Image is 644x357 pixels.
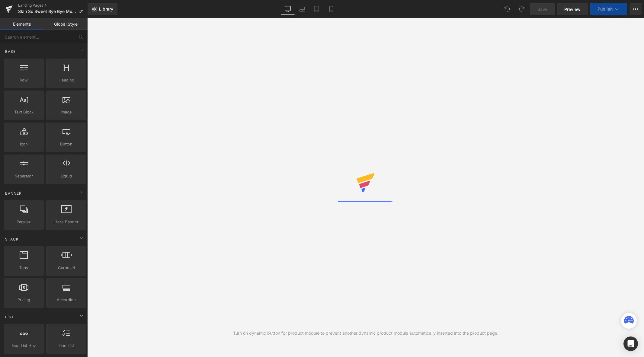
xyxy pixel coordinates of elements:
[5,297,42,303] span: Pricing
[48,109,85,115] span: Image
[5,265,42,271] span: Tabs
[324,3,338,15] a: Mobile
[5,141,42,147] span: Icon
[5,314,15,320] span: List
[48,219,85,225] span: Hero Banner
[48,343,85,349] span: Icon List
[99,6,113,12] span: Library
[44,18,88,30] a: Global Style
[280,3,295,15] a: Desktop
[5,109,42,115] span: Text Block
[18,3,88,8] a: Landing Pages
[48,77,85,83] span: Heading
[5,49,16,54] span: Base
[5,343,42,349] span: Icon List Hoz
[48,173,85,179] span: Liquid
[88,3,117,15] a: New Library
[5,173,42,179] span: Separator
[590,3,627,15] button: Publish
[5,190,22,196] span: Banner
[516,3,528,15] button: Redo
[557,3,588,15] a: Preview
[630,3,642,15] button: More
[48,297,85,303] span: Accordion
[501,3,513,15] button: Undo
[564,6,581,12] span: Preview
[18,9,76,14] span: Skin So Sweet Bye Bye Muffin Top $120.95
[537,6,547,12] span: Save
[233,330,498,336] div: Turn on dynamic button for product module to prevent another dynamic product module automatically...
[48,141,85,147] span: Button
[5,236,19,242] span: Stack
[309,3,324,15] a: Tablet
[5,219,42,225] span: Parallax
[623,336,638,351] div: Open Intercom Messenger
[48,265,85,271] span: Carousel
[5,77,42,83] span: Row
[598,7,613,11] span: Publish
[295,3,309,15] a: Laptop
